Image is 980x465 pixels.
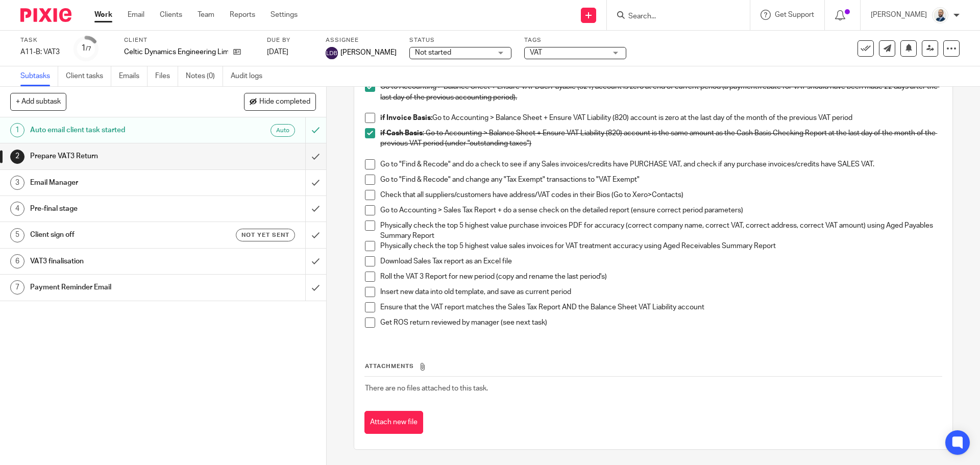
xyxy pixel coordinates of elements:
p: Go to "Find & Recode" and change any "Tax Exempt" transactions to "VAT Exempt" [380,175,941,185]
p: Go to Accounting > Balance Sheet + Ensure VAT Liability (820) account is zero at the last day of ... [380,113,941,123]
a: Subtasks [20,66,58,86]
h1: Pre-final stage [30,201,207,216]
h1: VAT3 finalisation [30,254,207,269]
h1: Email Manager [30,175,207,190]
button: + Add subtask [10,93,66,110]
div: Auto [271,124,295,137]
a: Client tasks [66,66,111,86]
div: 1 [81,42,91,54]
div: 3 [10,176,24,190]
p: [PERSON_NAME] [871,10,927,20]
img: Pixie [20,8,71,22]
span: Get Support [775,11,814,18]
p: Roll the VAT 3 Report for new period (copy and rename the last period's) [380,272,941,282]
input: Search [627,12,719,21]
span: Attachments [365,363,414,369]
a: Files [155,66,178,86]
a: Team [198,10,214,20]
h1: Auto email client task started [30,123,207,138]
label: Due by [267,36,313,44]
div: 4 [10,202,24,216]
p: Go to Accounting > Sales Tax Report + do a sense check on the detailed report (ensure correct per... [380,205,941,215]
div: A11-B: VAT3 [20,47,61,57]
h1: Client sign off [30,227,207,242]
span: VAT [530,49,542,56]
div: 1 [10,123,24,137]
a: Clients [160,10,182,20]
span: [DATE] [267,48,288,56]
img: Mark%20LI%20profiler.png [932,7,948,23]
label: Status [409,36,511,44]
button: Attach new file [364,411,423,434]
p: Check that all suppliers/customers have address/VAT codes in their Bios (Go to Xero>Contacts) [380,190,941,200]
button: Hide completed [244,93,316,110]
label: Assignee [326,36,397,44]
span: Not yet sent [241,231,289,239]
a: Work [94,10,112,20]
span: There are no files attached to this task. [365,385,488,392]
a: Settings [271,10,298,20]
p: Physically check the top 5 highest value purchase invoices PDF for accuracy (correct company name... [380,221,941,241]
div: 2 [10,150,24,164]
label: Tags [524,36,626,44]
strong: if Invoice Basis: [380,114,432,121]
img: svg%3E [326,47,338,59]
a: Notes (0) [186,66,223,86]
div: 7 [10,280,24,295]
p: Go to "Find & Recode" and do a check to see if any Sales invoices/credits have PURCHASE VAT, and ... [380,159,941,169]
strong: if Cash Basis [380,130,423,137]
span: Hide completed [259,98,310,106]
p: Go to Accounting > Balance Sheet + Ensure VAT Due/Payable (821) account is zero at end of current... [380,82,941,103]
p: Physically check the top 5 highest value sales invoices for VAT treatment accuracy using Aged Rec... [380,241,941,251]
p: Get ROS return reviewed by manager (see next task) [380,317,941,328]
a: Reports [230,10,255,20]
p: Download Sales Tax report as an Excel file [380,256,941,266]
p: Ensure that the VAT report matches the Sales Tax Report AND the Balance Sheet VAT Liability account [380,302,941,312]
a: Email [128,10,144,20]
label: Task [20,36,61,44]
h1: Prepare VAT3 Return [30,149,207,164]
p: Insert new data into old template, and save as current period [380,287,941,297]
div: 5 [10,228,24,242]
a: Emails [119,66,148,86]
a: Audit logs [231,66,270,86]
p: Celtic Dynamics Engineering Limited [124,47,228,57]
span: [PERSON_NAME] [340,47,397,58]
span: Not started [415,49,451,56]
small: /7 [86,46,91,52]
div: 6 [10,254,24,268]
h1: Payment Reminder Email [30,280,207,295]
p: : Go to Accounting > Balance Sheet + Ensure VAT Liability (820) account is the same amount as the... [380,128,941,149]
label: Client [124,36,254,44]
